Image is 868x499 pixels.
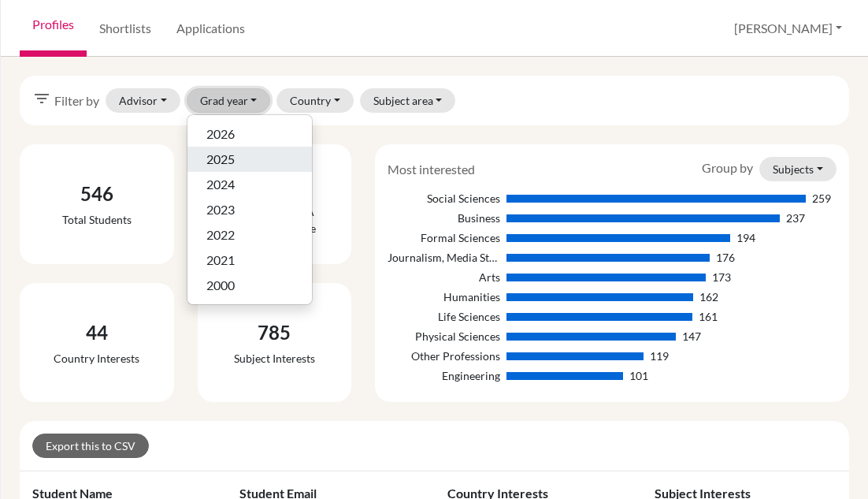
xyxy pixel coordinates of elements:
[812,190,831,207] div: 259
[187,121,312,147] button: 2026
[32,89,51,108] i: filter_list
[388,308,499,325] div: Life Sciences
[712,269,731,285] div: 173
[388,229,499,246] div: Formal Sciences
[187,248,312,273] button: 2021
[629,367,648,384] div: 101
[388,328,499,344] div: Physical Sciences
[206,125,235,143] span: 2026
[32,434,149,458] a: Export this to CSV
[187,88,271,113] button: Grad year
[206,225,235,244] span: 2022
[388,289,499,305] div: Humanities
[234,350,315,367] div: Subject interests
[388,367,499,384] div: Engineering
[276,88,354,113] button: Country
[650,348,669,364] div: 119
[376,160,487,179] div: Most interested
[206,276,235,295] span: 2000
[690,157,848,181] div: Group by
[187,273,312,298] button: 2000
[187,147,312,172] button: 2025
[727,13,849,43] button: [PERSON_NAME]
[759,157,836,181] button: Subjects
[62,211,132,228] div: Total students
[54,350,139,367] div: Country interests
[54,318,139,347] div: 44
[206,200,235,219] span: 2023
[206,251,235,270] span: 2021
[699,289,718,305] div: 162
[388,249,499,266] div: Journalism, Media Studies & Communication
[360,88,456,113] button: Subject area
[388,269,499,285] div: Arts
[388,210,499,226] div: Business
[682,328,701,344] div: 147
[206,150,235,169] span: 2025
[206,175,235,194] span: 2024
[699,308,718,325] div: 161
[187,172,312,197] button: 2024
[54,91,99,110] span: Filter by
[187,114,313,305] div: Grad year
[786,210,805,226] div: 237
[187,222,312,248] button: 2022
[388,348,499,364] div: Other Professions
[736,229,755,246] div: 194
[716,249,735,266] div: 176
[106,88,180,113] button: Advisor
[388,190,499,207] div: Social Sciences
[62,180,132,208] div: 546
[187,197,312,222] button: 2023
[234,318,315,347] div: 785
